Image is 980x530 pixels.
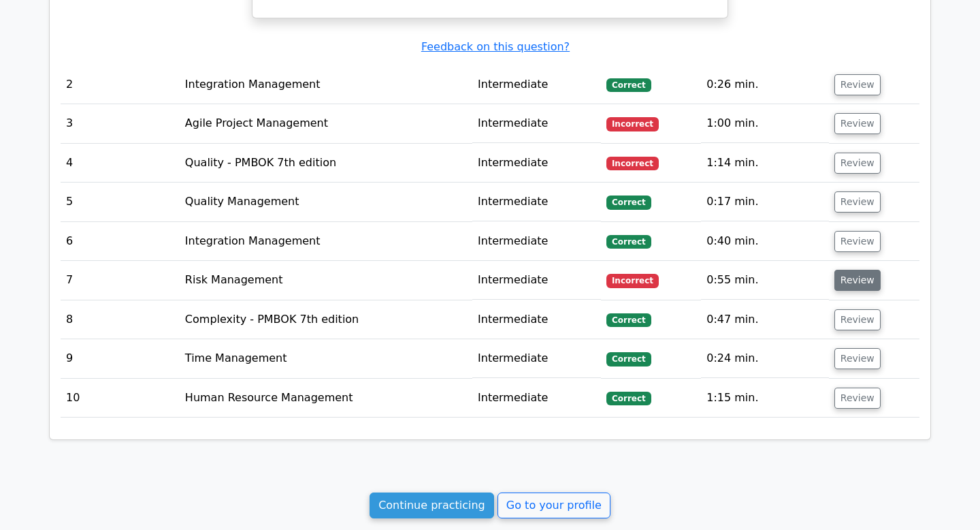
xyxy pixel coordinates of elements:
[180,222,472,261] td: Integration Management
[701,222,829,261] td: 0:40 min.
[61,104,180,143] td: 3
[180,261,472,300] td: Risk Management
[834,270,881,291] button: Review
[834,231,881,252] button: Review
[180,300,472,339] td: Complexity - PMBOK 7th edition
[472,104,601,143] td: Intermediate
[472,261,601,300] td: Intermediate
[834,388,881,409] button: Review
[606,117,659,131] span: Incorrect
[497,493,610,518] a: Go to your profile
[606,392,651,405] span: Correct
[472,183,601,221] td: Intermediate
[606,78,651,92] span: Correct
[180,65,472,104] td: Integration Management
[61,65,180,104] td: 2
[421,40,570,53] a: Feedback on this question?
[61,222,180,261] td: 6
[834,74,881,95] button: Review
[606,196,651,209] span: Correct
[834,191,881,213] button: Review
[472,65,601,104] td: Intermediate
[61,300,180,339] td: 8
[606,352,651,366] span: Correct
[701,65,829,104] td: 0:26 min.
[701,300,829,339] td: 0:47 min.
[606,274,659,287] span: Incorrect
[472,300,601,339] td: Intermediate
[834,153,881,174] button: Review
[606,157,659,170] span: Incorrect
[370,493,494,518] a: Continue practicing
[701,144,829,183] td: 1:14 min.
[61,144,180,183] td: 4
[180,379,472,418] td: Human Resource Management
[61,339,180,378] td: 9
[180,183,472,221] td: Quality Management
[61,379,180,418] td: 10
[472,222,601,261] td: Intermediate
[606,235,651,249] span: Correct
[701,104,829,143] td: 1:00 min.
[472,379,601,418] td: Intermediate
[834,113,881,134] button: Review
[606,313,651,327] span: Correct
[61,261,180,300] td: 7
[834,309,881,330] button: Review
[472,144,601,183] td: Intermediate
[180,144,472,183] td: Quality - PMBOK 7th edition
[834,348,881,369] button: Review
[180,339,472,378] td: Time Management
[472,339,601,378] td: Intermediate
[61,183,180,221] td: 5
[180,104,472,143] td: Agile Project Management
[701,261,829,300] td: 0:55 min.
[701,183,829,221] td: 0:17 min.
[701,339,829,378] td: 0:24 min.
[701,379,829,418] td: 1:15 min.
